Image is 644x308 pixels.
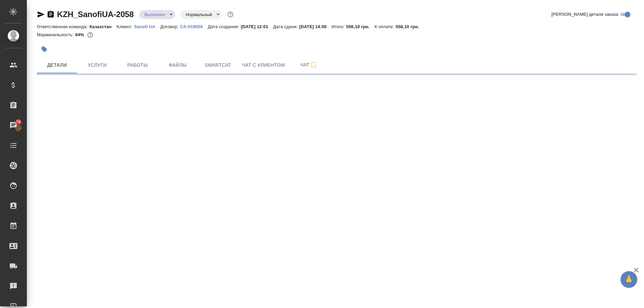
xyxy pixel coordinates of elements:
[226,10,235,19] button: Доп статусы указывают на важность/срочность заказа
[202,61,234,69] span: Smartcat
[57,10,134,19] a: KZH_SanofiUA-2058
[160,24,180,29] p: Договор:
[134,24,160,29] p: Sanofi UA
[81,61,113,69] span: Услуги
[41,61,73,69] span: Детали
[162,61,194,69] span: Файлы
[37,10,45,18] button: Скопировать ссылку для ЯМессенджера
[396,24,424,29] p: 556,10 грн.
[623,272,635,287] span: 🙏
[346,24,375,29] p: 556,10 грн.
[332,24,346,29] p: Итого:
[37,42,52,57] button: Добавить тэг
[273,24,299,29] p: Дата сдачи:
[180,10,222,19] div: Выполнен
[134,23,160,29] a: Sanofi UA
[293,61,325,69] span: Чат
[241,24,273,29] p: [DATE] 12:01
[2,117,25,134] a: 76
[299,24,332,29] p: [DATE] 14:00
[184,12,214,17] button: Нормальный
[75,32,86,37] p: 64%
[90,24,117,29] p: Казахстан
[242,61,285,69] span: Чат с клиентом
[621,271,637,288] button: 🙏
[116,24,134,29] p: Клиент:
[143,12,167,17] button: Выполнен
[180,24,208,29] p: CA-019558
[375,24,396,29] p: К оплате:
[139,10,175,19] div: Выполнен
[180,23,208,29] a: CA-019558
[551,11,618,18] span: [PERSON_NAME] детали заказа
[121,61,154,69] span: Работы
[12,119,25,125] span: 76
[47,10,55,18] button: Скопировать ссылку
[310,61,318,69] svg: Подписаться
[208,24,241,29] p: Дата создания:
[37,24,90,29] p: Ответственная команда:
[37,32,75,37] p: Маржинальность:
[86,30,95,39] button: 334.40 RUB;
